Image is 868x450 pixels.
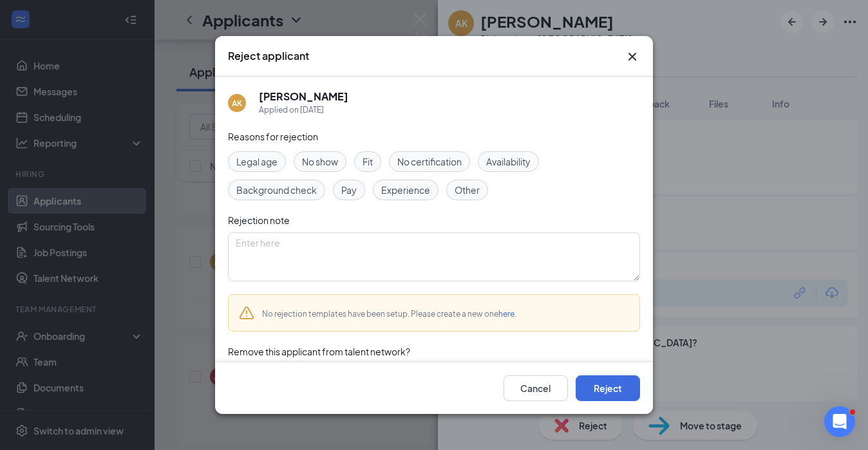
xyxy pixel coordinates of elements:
span: Legal age [236,155,278,169]
button: Cancel [504,375,568,401]
span: No rejection templates have been setup. Please create a new one . [262,309,516,319]
svg: Warning [239,305,254,321]
h5: [PERSON_NAME] [259,89,348,104]
span: No show [302,155,338,169]
span: Availability [486,155,531,169]
span: Background check [236,183,317,197]
span: Experience [381,183,430,197]
span: Other [455,183,480,197]
span: Rejection note [228,214,290,226]
a: here [498,309,514,319]
svg: Cross [625,49,640,64]
span: Remove this applicant from talent network? [228,346,410,357]
button: Close [625,49,640,64]
div: Applied on [DATE] [259,104,348,117]
iframe: Intercom live chat [824,406,855,437]
span: Pay [341,183,357,197]
span: Fit [363,155,373,169]
span: No certification [397,155,462,169]
h3: Reject applicant [228,49,309,63]
button: Reject [576,375,640,401]
span: Reasons for rejection [228,131,318,142]
div: AK [232,97,242,108]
